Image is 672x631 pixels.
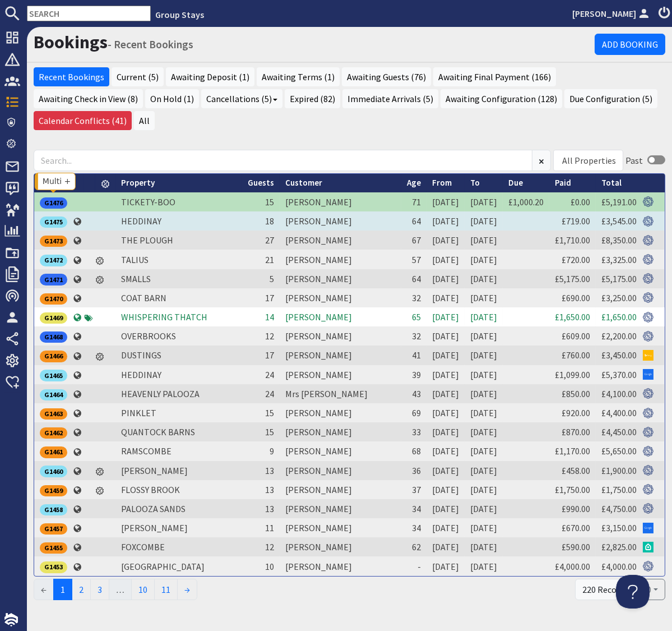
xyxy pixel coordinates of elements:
div: G1473 [40,236,67,247]
td: [PERSON_NAME] [280,422,401,441]
a: G1464 [40,388,67,399]
td: 33 [401,422,427,441]
a: £4,000.00 [601,561,637,572]
div: G1466 [40,351,67,362]
a: G1471 [40,273,67,284]
td: 39 [401,365,427,384]
td: [PERSON_NAME] [280,537,401,556]
td: [DATE] [427,288,465,307]
a: £4,000.00 [555,561,590,572]
a: G1453 [40,560,67,572]
td: [PERSON_NAME] [280,556,401,575]
div: G1469 [40,312,67,324]
div: G1470 [40,293,67,305]
div: G1462 [40,427,67,439]
a: TALIUS [121,254,149,265]
td: [DATE] [465,211,503,231]
a: £3,450.00 [601,349,637,361]
a: £5,175.00 [601,273,637,284]
span: 13 [265,503,274,514]
td: [DATE] [427,250,465,269]
td: [DATE] [465,556,503,575]
span: 11 [265,522,274,533]
img: Referer: Group Stays [643,446,654,457]
a: £1,650.00 [601,311,637,323]
div: G1453 [40,561,67,573]
span: 21 [265,254,274,265]
a: G1472 [40,254,67,265]
a: PINKLET [121,407,156,418]
td: [PERSON_NAME] [280,326,401,346]
td: [DATE] [427,499,465,518]
img: Referer: Group Stays [643,388,654,399]
a: Property [121,177,155,188]
a: Recent Bookings [34,67,109,86]
img: Referer: Group Stays [643,503,654,514]
span: 27 [265,234,274,246]
span: 13 [265,465,274,476]
td: [DATE] [427,365,465,384]
a: £1,000.20 [508,196,544,208]
td: [DATE] [465,250,503,269]
td: [PERSON_NAME] [280,461,401,480]
div: Past [625,154,643,167]
span: 24 [265,388,274,399]
td: 34 [401,499,427,518]
td: [DATE] [465,269,503,288]
td: [DATE] [465,403,503,422]
a: Paid [555,177,571,188]
a: Cancellations (5) [201,89,282,108]
span: 24 [265,369,274,380]
div: G1465 [40,370,67,381]
a: £4,100.00 [601,388,637,399]
a: G1458 [40,503,67,514]
a: £3,250.00 [601,292,637,303]
a: 3 [90,579,109,600]
a: HEDDINAY [121,369,161,380]
td: [PERSON_NAME] [280,211,401,231]
a: £4,450.00 [601,426,637,437]
img: Referer: Group Stays [643,427,654,437]
img: Referer: Group Stays [643,331,654,342]
span: 13 [265,484,274,495]
a: G1468 [40,330,67,342]
iframe: Toggle Customer Support [616,575,650,609]
span: 5 [270,273,274,284]
td: [DATE] [427,518,465,537]
a: Immediate Arrivals (5) [342,89,438,108]
img: Referer: Group Stays [643,216,654,227]
a: FLOSSY BROOK [121,484,180,495]
a: Awaiting Terms (1) [257,67,340,86]
span: 17 [265,349,274,361]
a: G1457 [40,522,67,533]
td: - [401,556,427,575]
a: HEDDINAY [121,215,161,227]
a: £1,710.00 [555,234,590,246]
td: [DATE] [465,499,503,518]
span: 12 [265,330,274,342]
a: £1,900.00 [601,465,637,476]
span: 18 [265,215,274,227]
a: To [470,177,480,188]
img: Referer: Group Stays [643,312,654,323]
span: 15 [265,196,274,208]
div: G1457 [40,523,67,535]
a: G1470 [40,292,67,303]
td: [DATE] [465,346,503,365]
img: staytech_i_w-64f4e8e9ee0a9c174fd5317b4b171b261742d2d393467e5bdba4413f4f884c10.svg [4,613,18,627]
a: £2,825.00 [601,541,637,552]
td: [PERSON_NAME] [280,518,401,537]
a: G1460 [40,465,67,476]
td: [DATE] [427,384,465,403]
a: 2 [72,579,91,600]
span: 9 [270,445,274,457]
a: THE PLOUGH [121,234,173,246]
a: COAT BARN [121,292,166,303]
img: Referer: Coolstays [643,542,654,552]
a: [PERSON_NAME] [121,522,188,533]
a: G1469 [40,311,67,323]
img: Referer: Google [643,523,654,533]
a: G1476 [40,196,67,208]
a: HEAVENLY PALOOZA [121,388,200,399]
td: [DATE] [465,384,503,403]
